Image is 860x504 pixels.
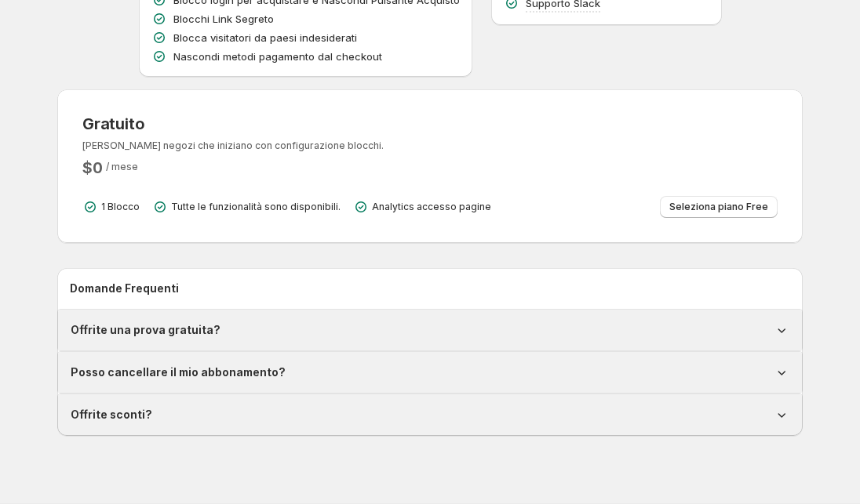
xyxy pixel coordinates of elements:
[71,364,286,380] h1: Posso cancellare il mio abbonamento?
[71,407,152,422] h1: Offrite sconti?
[660,196,778,218] button: Seleziona piano Free
[173,49,382,64] p: Nascondi metodi pagamento dal checkout
[70,281,790,296] h2: Domande Frequenti
[173,30,357,45] p: Blocca visitatori da paesi indesiderati
[171,201,341,213] p: Tutte le funzionalità sono disponibili.
[101,201,140,213] p: 1 Blocco
[82,114,384,133] h3: Gratuito
[106,161,138,172] span: / mese
[71,322,220,338] h1: Offrite una prova gratuita?
[372,201,491,213] p: Analytics accesso pagine
[669,201,768,213] span: Seleziona piano Free
[173,11,274,27] p: Blocchi Link Segreto
[82,140,384,152] p: [PERSON_NAME] negozi che iniziano con configurazione blocchi.
[82,158,103,177] h2: $ 0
